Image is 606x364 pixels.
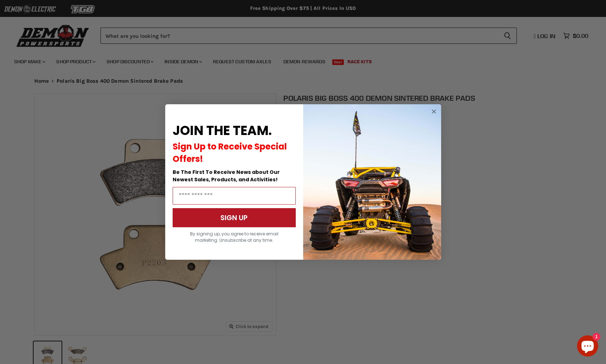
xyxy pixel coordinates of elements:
[173,187,296,205] input: Email Address
[173,122,272,140] span: JOIN THE TEAM.
[173,208,296,227] button: SIGN UP
[575,335,600,358] inbox-online-store-chat: Shopify online store chat
[173,169,280,183] span: Be The First To Receive News about Our Newest Sales, Products, and Activities!
[190,231,278,243] span: By signing up, you agree to receive email marketing. Unsubscribe at any time.
[303,104,441,260] img: a9095488-b6e7-41ba-879d-588abfab540b.jpeg
[173,141,287,165] span: Sign Up to Receive Special Offers!
[429,107,438,116] button: Close dialog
